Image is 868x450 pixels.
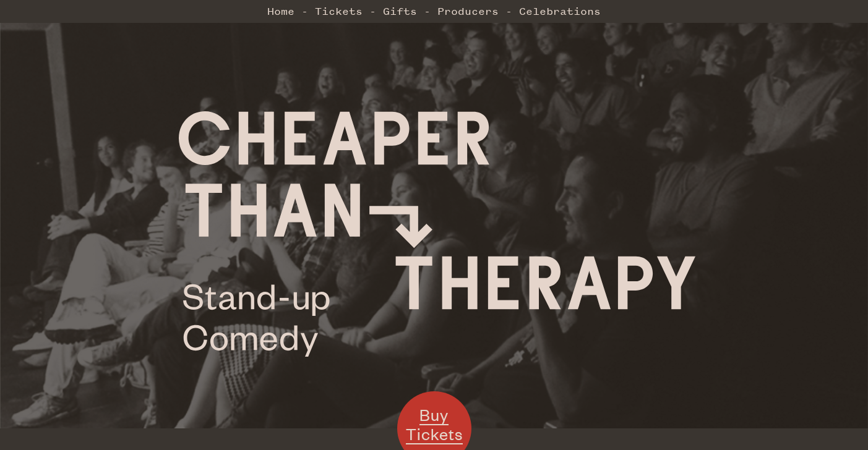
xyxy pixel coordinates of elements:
[179,111,696,357] img: Cheaper Than Therapy logo
[406,404,463,444] span: Buy Tickets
